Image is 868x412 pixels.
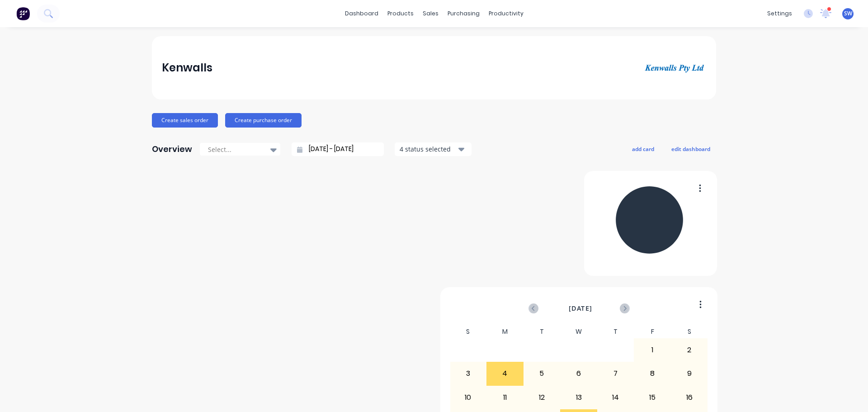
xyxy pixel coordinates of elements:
div: 14 [598,386,634,409]
div: Kenwalls [162,59,212,77]
div: productivity [484,7,528,20]
div: 13 [561,386,597,409]
div: 11 [487,386,523,409]
div: purchasing [443,7,484,20]
span: SW [844,9,852,18]
div: 15 [634,386,670,409]
div: 1 [634,339,670,361]
button: Create purchase order [225,113,302,128]
div: F [634,325,671,338]
button: edit dashboard [665,143,716,155]
div: S [671,325,708,338]
div: M [486,325,524,338]
div: 4 [487,362,523,385]
div: 6 [561,362,597,385]
button: Create sales order [152,113,218,128]
div: 3 [450,362,486,385]
div: sales [418,7,443,20]
div: 10 [450,386,486,409]
button: add card [626,143,660,155]
div: settings [763,7,797,20]
div: 7 [598,362,634,385]
div: 4 status selected [400,144,457,154]
div: 16 [671,386,708,409]
div: T [597,325,634,338]
img: Kenwalls [643,62,706,73]
img: Factory [16,7,30,20]
a: dashboard [340,7,383,20]
div: 5 [524,362,560,385]
div: Overview [152,140,192,158]
div: S [450,325,487,338]
span: [DATE] [569,303,592,313]
div: 9 [671,362,708,385]
div: 2 [671,339,708,361]
div: products [383,7,418,20]
button: 4 status selected [395,142,472,156]
div: T [524,325,561,338]
div: 8 [634,362,670,385]
div: W [560,325,597,338]
div: 12 [524,386,560,409]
